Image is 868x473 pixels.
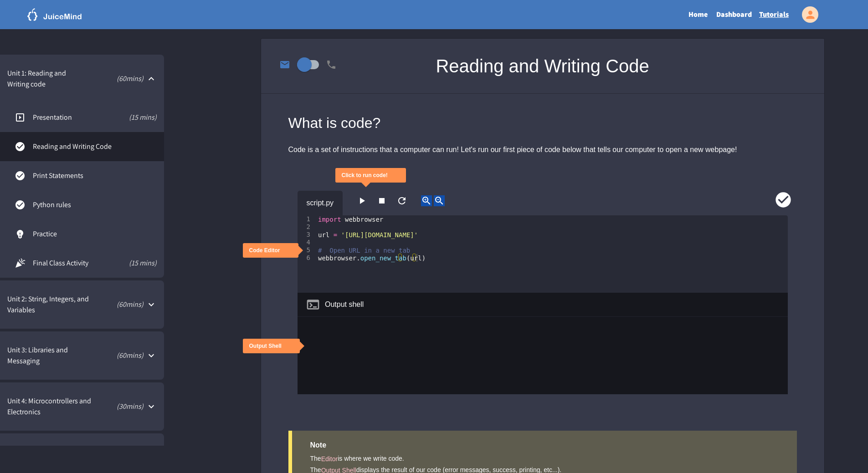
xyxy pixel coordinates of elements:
p: ( 60 mins) [93,73,144,84]
span: Editor [321,455,338,463]
span: (15 mins) [101,112,157,123]
span: Unit 3: Libraries and Messaging [7,345,87,366]
a: Tutorials [755,4,792,25]
a: Home [683,4,713,25]
div: script.py [298,191,343,215]
div: What is code? [288,112,797,134]
span: Reading and Writing Code [33,141,157,152]
span: Unit 1: Reading and Writing code [7,68,88,90]
span: Unit 2: String, Integers, and Variables [7,294,92,315]
span: Practice [33,229,157,239]
span: Final Class Activity [33,258,109,269]
div: 1 [298,215,316,223]
span: Unit 4: Microcontrollers and Electronics [7,396,94,417]
img: logo [27,8,82,21]
div: Code Editor [249,247,280,254]
p: ( 30 mins) [98,401,144,412]
span: Presentation [33,112,101,123]
p: ( 60 mins) [92,350,144,361]
div: Output Shell [249,343,282,350]
div: 2 [298,223,316,231]
div: 6 [298,254,316,262]
a: Dashboard [713,4,755,25]
div: 5 [298,246,316,254]
p: ( 60 mins) [97,299,144,310]
div: Output shell [325,299,364,310]
div: My Account [792,4,821,25]
div: Reading and Writing Code [436,39,649,93]
div: Click to run code! [342,172,388,179]
span: Python rules [33,199,157,210]
div: Code is a set of instructions that a computer can run! Let's run our first piece of code below th... [288,143,797,157]
span: (15 mins) [109,258,157,269]
div: Note [310,440,779,451]
div: 3 [298,231,316,239]
div: 4 [298,239,316,246]
span: Print Statements [33,170,157,181]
